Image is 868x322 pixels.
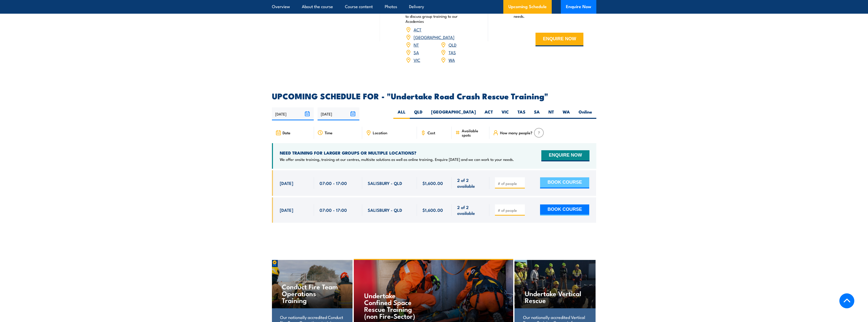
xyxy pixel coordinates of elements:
a: NT [414,42,419,48]
label: ALL [393,109,410,119]
a: SA [414,49,419,55]
label: Online [574,109,596,119]
span: Available spots [462,128,486,137]
span: SALISBURY - QLD [368,180,402,186]
span: 07:00 - 17:00 [320,207,347,213]
a: QLD [449,42,456,48]
a: VIC [414,57,420,63]
button: ENQUIRE NOW [541,150,589,161]
span: Cost [428,130,435,135]
span: Time [325,130,333,135]
input: From date [272,107,314,120]
label: TAS [513,109,530,119]
h4: Undertake Confined Space Rescue Training (non Fire-Sector) [364,292,424,319]
label: NT [544,109,558,119]
button: BOOK COURSE [540,204,589,216]
span: Date [283,130,290,135]
label: ACT [480,109,497,119]
span: 07:00 - 17:00 [320,180,347,186]
h4: Undertake Vertical Rescue [525,290,585,304]
span: $1,600.00 [422,180,443,186]
label: WA [558,109,574,119]
label: VIC [497,109,513,119]
label: [GEOGRAPHIC_DATA] [427,109,480,119]
input: # of people [498,181,523,186]
h2: UPCOMING SCHEDULE FOR - "Undertake Road Crash Rescue Training" [272,92,596,99]
h4: Conduct Fire Team Operations Training [282,283,342,304]
span: [DATE] [280,207,293,213]
button: BOOK COURSE [540,177,589,188]
input: To date [318,107,359,120]
span: How many people? [500,130,532,135]
a: ACT [414,26,421,32]
span: 2 of 2 available [457,204,484,216]
button: ENQUIRE NOW [535,33,583,46]
label: SA [530,109,544,119]
label: QLD [410,109,427,119]
span: SALISBURY - QLD [368,207,402,213]
p: We offer onsite training, training at our centres, multisite solutions as well as online training... [280,157,514,162]
a: WA [449,57,455,63]
span: 2 of 2 available [457,177,484,189]
h4: NEED TRAINING FOR LARGER GROUPS OR MULTIPLE LOCATIONS? [280,150,514,156]
span: $1,600.00 [422,207,443,213]
span: Location [373,130,387,135]
p: Book your training now or enquire [DATE] to discuss group training to our Academies [405,9,475,24]
span: [DATE] [280,180,293,186]
a: [GEOGRAPHIC_DATA] [414,34,454,40]
a: TAS [449,49,456,55]
input: # of people [498,208,523,213]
